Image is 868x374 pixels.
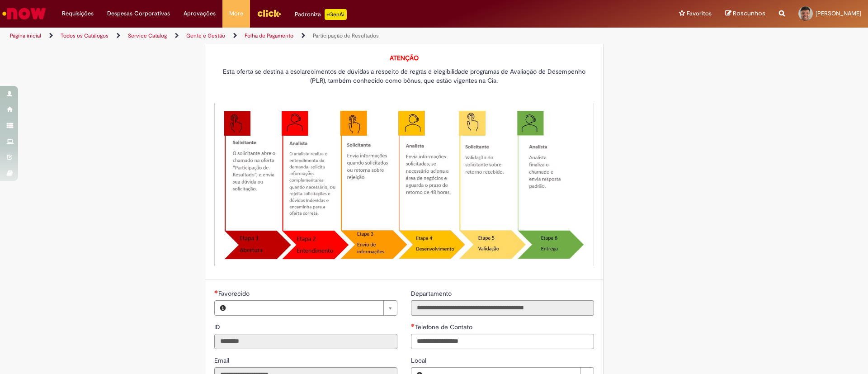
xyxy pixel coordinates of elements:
p: +GenAi [325,9,347,20]
span: Requisições [62,9,94,18]
a: Limpar campo Favorecido [231,301,397,315]
span: Favoritos [687,9,712,18]
a: Gente e Gestão [186,32,225,39]
span: Somente leitura - ID [214,323,222,331]
a: Página inicial [10,32,41,39]
span: Telefone de Contato [415,323,474,331]
div: Padroniza [295,9,347,20]
a: Todos os Catálogos [61,32,108,39]
span: Somente leitura - Email [214,356,231,365]
img: click_logo_yellow_360x200.png [257,6,281,20]
span: Necessários [214,290,218,294]
span: Local [411,356,428,365]
span: Obrigatório Preenchido [411,323,415,327]
a: Folha de Pagamento [245,32,293,39]
a: Participação de Resultados [313,32,379,39]
input: Telefone de Contato [411,334,594,349]
input: Departamento [411,300,594,316]
span: More [229,9,243,18]
button: Favorecido, Visualizar este registro [215,301,231,315]
strong: ATENÇÃO [390,54,419,62]
span: Despesas Corporativas [107,9,170,18]
span: Aprovações [184,9,216,18]
a: Service Catalog [128,32,167,39]
ul: Trilhas de página [7,28,572,44]
span: Somente leitura - Departamento [411,289,453,298]
label: Somente leitura - Departamento [411,289,453,298]
span: Rascunhos [733,9,765,18]
img: ServiceNow [1,5,47,23]
label: Somente leitura - Email [214,356,231,365]
span: [PERSON_NAME] [816,9,861,17]
label: Somente leitura - ID [214,322,222,331]
p: Esta oferta se destina a esclarecimentos de dúvidas a respeito de regras e elegibilidade programa... [214,67,594,85]
input: ID [214,334,397,349]
a: Rascunhos [725,9,765,18]
span: Necessários - Favorecido [218,289,251,298]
